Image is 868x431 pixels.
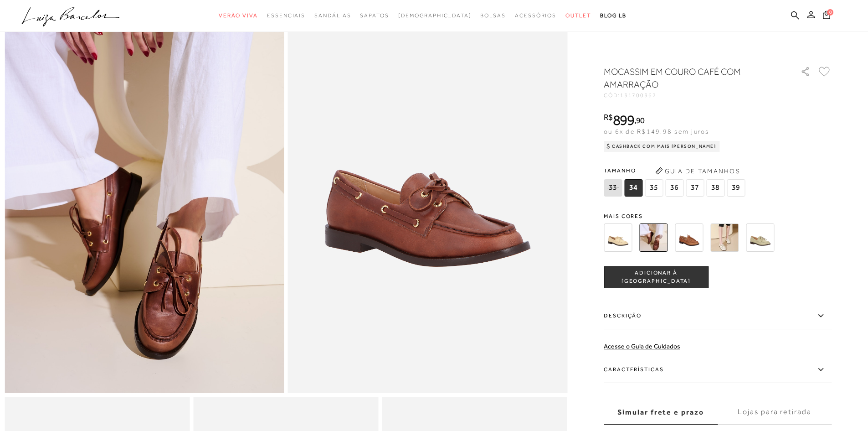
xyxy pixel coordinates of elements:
[600,7,627,24] a: BLOG LB
[314,12,351,19] span: Sandálias
[480,7,506,24] a: categoryNavScreenReaderText
[686,179,704,197] span: 37
[820,10,833,22] button: 0
[600,12,627,19] span: BLOG LB
[219,12,258,19] span: Verão Viva
[604,128,709,135] span: ou 6x de R$149,98 sem juros
[604,164,747,177] span: Tamanho
[718,400,832,425] label: Lojas para retirada
[645,179,663,197] span: 35
[565,12,591,19] span: Outlet
[604,179,622,197] span: 33
[727,179,745,197] span: 39
[604,400,718,425] label: Simular frete e prazo
[636,115,645,125] span: 90
[515,7,556,24] a: categoryNavScreenReaderText
[515,12,556,19] span: Acessórios
[480,12,506,19] span: Bolsas
[652,164,743,178] button: Guia de Tamanhos
[620,92,657,99] span: 131700362
[604,141,720,152] div: Cashback com Mais [PERSON_NAME]
[267,7,305,24] a: categoryNavScreenReaderText
[604,303,832,329] label: Descrição
[360,12,389,19] span: Sapatos
[665,179,683,197] span: 36
[604,93,786,98] div: CÓD:
[604,65,775,91] h1: MOCASSIM EM COURO CAFÉ COM AMARRAÇÃO
[604,266,709,288] button: ADICIONAR À [GEOGRAPHIC_DATA]
[604,269,708,285] span: ADICIONAR À [GEOGRAPHIC_DATA]
[710,223,739,252] img: MOCASSIM EM COURO OFF WHITE COM AMARRAÇÃO
[624,179,642,197] span: 34
[565,7,591,24] a: categoryNavScreenReaderText
[267,12,305,19] span: Essenciais
[639,223,668,252] img: MOCASSIM EM COURO CAFÉ COM AMARRAÇÃO
[604,343,680,350] a: Acesse o Guia de Cuidados
[827,9,833,16] span: 0
[604,223,632,252] img: MOCASSIM EM COURO BAUNILHA COM AMARRAÇÃO
[604,213,832,219] span: Mais cores
[604,113,613,121] i: R$
[706,179,724,197] span: 38
[675,223,703,252] img: MOCASSIM EM COURO CARAMELO COM AMARRAÇÃO
[360,7,389,24] a: categoryNavScreenReaderText
[634,116,645,125] i: ,
[746,223,774,252] img: MOCASSIM EM COURO VERDE SÁLVIA COM AMARRAÇÃO
[604,357,832,383] label: Características
[219,7,258,24] a: categoryNavScreenReaderText
[613,112,634,128] span: 899
[314,7,351,24] a: categoryNavScreenReaderText
[398,12,472,19] span: [DEMOGRAPHIC_DATA]
[398,7,472,24] a: noSubCategoriesText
